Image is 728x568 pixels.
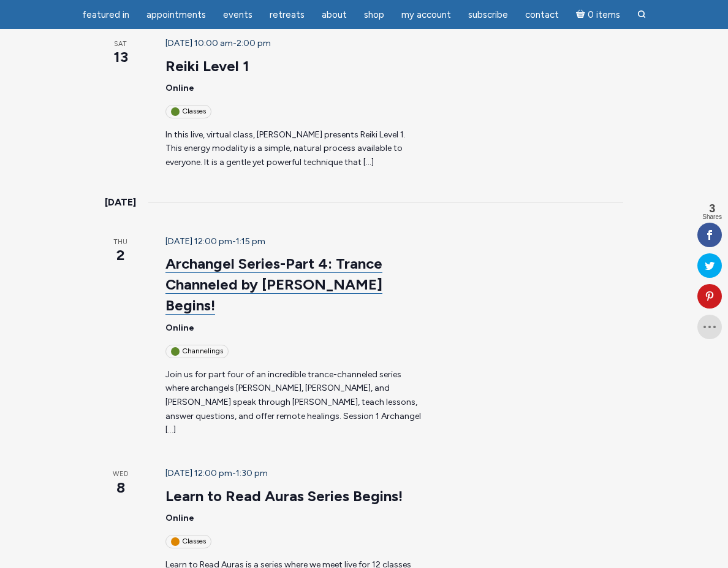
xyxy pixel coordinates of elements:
[105,245,136,266] span: 2
[468,9,508,20] span: Subscribe
[105,477,136,498] span: 8
[165,236,265,247] time: -
[165,535,211,548] div: Classes
[576,9,588,20] i: Cart
[105,47,136,67] span: 13
[165,83,194,93] span: Online
[270,9,305,20] span: Retreats
[105,469,136,480] span: Wed
[139,3,213,27] a: Appointments
[165,38,233,48] span: [DATE] 10:00 am
[165,255,382,315] a: Archangel Series-Part 4: Trance Channeled by [PERSON_NAME] Begins!
[702,214,722,220] span: Shares
[588,10,620,20] span: 0 items
[165,38,271,48] time: -
[223,9,252,20] span: Events
[165,468,268,478] time: -
[165,368,422,437] p: Join us for part four of an incredible trance-channeled series where archangels [PERSON_NAME], [P...
[461,3,515,27] a: Subscribe
[518,3,566,27] a: Contact
[525,9,559,20] span: Contact
[165,468,232,478] span: [DATE] 12:00 pm
[702,203,722,214] span: 3
[364,9,384,20] span: Shop
[105,39,136,50] span: Sat
[165,57,249,75] a: Reiki Level 1
[165,236,232,247] span: [DATE] 12:00 pm
[82,9,129,20] span: featured in
[146,9,206,20] span: Appointments
[105,237,136,248] span: Thu
[165,323,194,333] span: Online
[322,9,347,20] span: About
[262,3,312,27] a: Retreats
[165,513,194,523] span: Online
[569,2,628,27] a: Cart0 items
[237,38,271,48] span: 2:00 pm
[216,3,260,27] a: Events
[165,345,229,358] div: Channelings
[75,3,137,27] a: featured in
[357,3,392,27] a: Shop
[165,487,403,505] a: Learn to Read Auras Series Begins!
[236,236,265,247] span: 1:15 pm
[165,128,422,170] p: In this live, virtual class, [PERSON_NAME] presents Reiki Level 1. This energy modality is a simp...
[165,105,211,118] div: Classes
[105,194,136,210] time: [DATE]
[401,9,451,20] span: My Account
[314,3,354,27] a: About
[236,468,268,478] span: 1:30 pm
[394,3,458,27] a: My Account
